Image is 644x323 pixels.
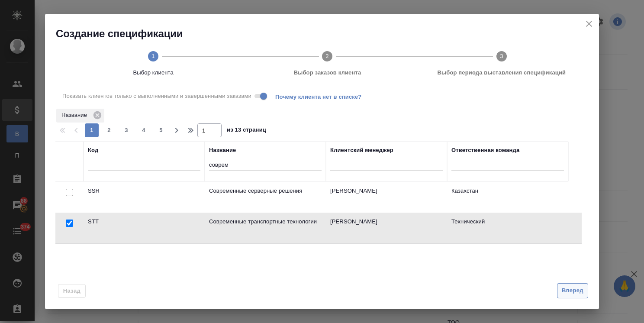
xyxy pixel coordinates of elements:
[102,123,116,137] button: 2
[84,182,205,213] td: SSR
[56,109,104,123] div: Название
[56,27,599,41] h2: Создание спецификации
[84,213,205,243] td: STT
[151,53,155,59] text: 1
[330,146,393,155] div: Клиентский менеджер
[88,146,98,155] div: Код
[62,92,251,100] span: Показать клиентов только с выполненными и завершенными заказами
[119,126,133,135] span: 3
[275,93,368,100] span: Почему клиента нет в списке?
[326,213,447,243] td: [PERSON_NAME]
[209,187,322,195] p: Современные серверные решения
[102,126,116,135] span: 2
[61,111,90,120] p: Название
[119,123,133,137] button: 3
[326,182,447,213] td: [PERSON_NAME]
[418,68,585,77] span: Выбор периода выставления спецификаций
[583,17,596,30] button: close
[447,213,568,243] td: Технический
[244,68,411,77] span: Выбор заказов клиента
[451,146,519,155] div: Ответственная команда
[326,53,329,59] text: 2
[154,123,168,137] button: 5
[154,126,168,135] span: 5
[562,286,583,296] span: Вперед
[209,146,236,155] div: Название
[227,125,266,137] span: из 13 страниц
[557,283,588,298] button: Вперед
[447,182,568,213] td: Казахстан
[500,53,503,59] text: 3
[209,217,322,226] p: Современные транспортные технологии
[137,123,151,137] button: 4
[70,68,237,77] span: Выбор клиента
[137,126,151,135] span: 4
